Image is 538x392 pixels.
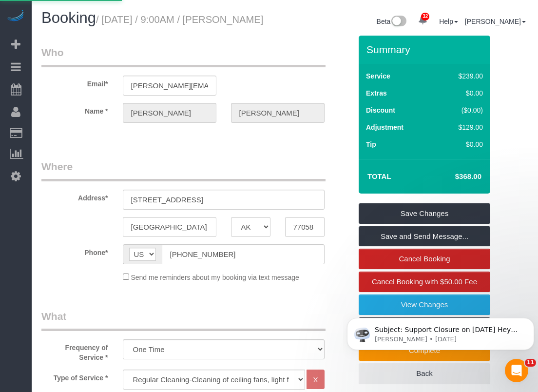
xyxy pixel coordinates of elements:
[285,217,325,237] input: Zip Code*
[123,217,216,237] input: City*
[359,294,490,315] a: View Changes
[525,359,536,367] span: 11
[438,88,483,98] div: $0.00
[421,13,429,20] span: 32
[377,18,407,25] a: Beta
[41,309,326,331] legend: What
[231,103,325,123] input: Last Name*
[359,249,490,269] a: Cancel Booking
[359,203,490,224] a: Save Changes
[359,272,490,292] a: Cancel Booking with $50.00 Fee
[426,173,481,181] h4: $368.00
[367,172,391,180] strong: Total
[131,274,299,281] span: Send me reminders about my booking via text message
[6,10,25,23] img: Automaid Logo
[359,226,490,247] a: Save and Send Message...
[438,139,483,149] div: $0.00
[96,14,263,25] small: / [DATE] / 9:00AM / [PERSON_NAME]
[366,71,390,81] label: Service
[366,139,376,149] label: Tip
[439,18,458,25] a: Help
[343,297,538,366] iframe: Intercom notifications message
[34,370,115,383] label: Type of Service *
[438,122,483,132] div: $129.00
[34,244,115,257] label: Phone*
[413,10,432,31] a: 32
[41,9,96,26] span: Booking
[366,122,403,132] label: Adjustment
[366,44,485,55] h3: Summary
[366,88,387,98] label: Extras
[41,45,326,67] legend: Who
[372,277,477,286] span: Cancel Booking with $50.00 Fee
[41,159,326,181] legend: Where
[34,103,115,116] label: Name *
[34,190,115,203] label: Address*
[123,76,216,96] input: Email*
[123,103,216,123] input: First Name*
[34,76,115,89] label: Email*
[390,16,406,28] img: New interface
[465,18,526,25] a: [PERSON_NAME]
[366,105,395,115] label: Discount
[438,105,483,115] div: ($0.00)
[162,244,325,264] input: Phone*
[505,359,528,382] iframe: Intercom live chat
[438,71,483,81] div: $239.00
[34,339,115,362] label: Frequency of Service *
[359,363,490,384] a: Back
